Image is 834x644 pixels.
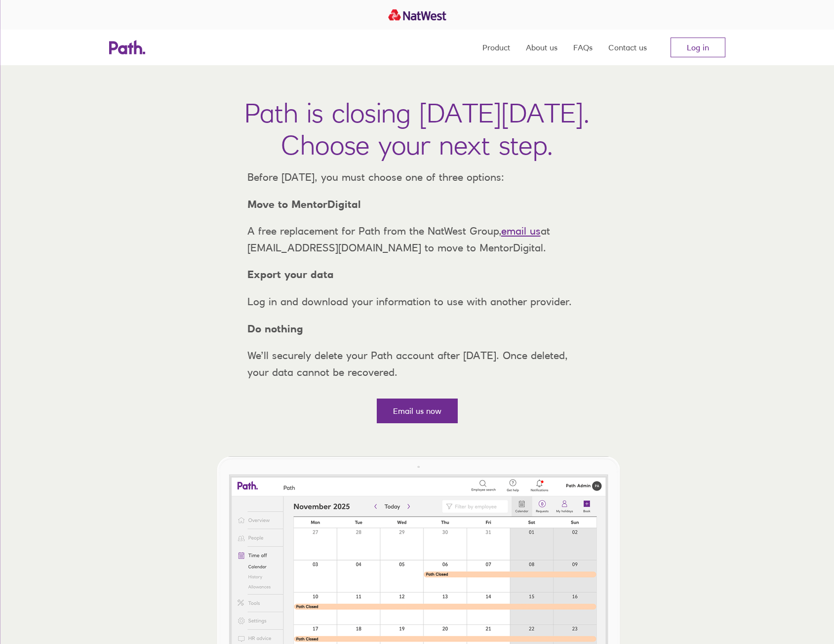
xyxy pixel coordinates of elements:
[377,399,458,423] a: Email us now
[573,30,593,65] a: FAQs
[608,30,647,65] a: Contact us
[501,225,541,237] a: email us
[247,268,334,281] strong: Export your data
[239,347,595,380] p: We’ll securely delete your Path account after [DATE]. Once deleted, your data cannot be recovered.
[247,198,361,210] strong: Move to MentorDigital
[526,30,557,65] a: About us
[482,30,510,65] a: Product
[239,293,595,310] p: Log in and download your information to use with another provider.
[239,169,595,186] p: Before [DATE], you must choose one of three options:
[247,322,303,335] strong: Do nothing
[239,223,595,256] p: A free replacement for Path from the NatWest Group, at [EMAIL_ADDRESS][DOMAIN_NAME] to move to Me...
[244,97,590,161] h1: Path is closing [DATE][DATE]. Choose your next step.
[671,38,725,57] a: Log in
